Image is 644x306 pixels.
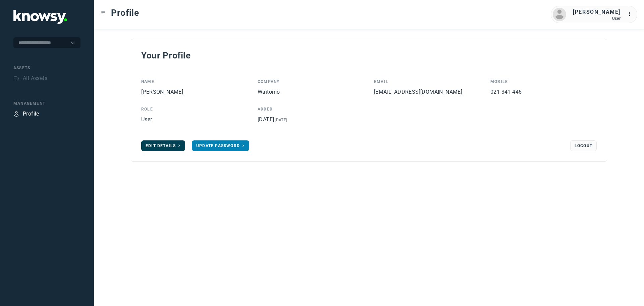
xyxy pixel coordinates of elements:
div: Name [141,79,248,85]
div: Toggle Menu [101,10,106,15]
div: Assets [13,75,19,81]
div: Role [141,106,248,112]
span: Edit Details [146,143,176,148]
span: [PERSON_NAME] [141,89,183,95]
div: Mobile [490,79,597,85]
div: [PERSON_NAME] [573,8,621,16]
div: Assets [13,65,80,71]
div: Added [258,106,364,112]
div: Your Profile [141,49,597,61]
span: 021 341 446 [490,89,522,95]
span: User [141,116,152,123]
tspan: ... [628,11,634,16]
span: Logout [575,143,592,148]
span: [DATE] [258,116,274,123]
div: > [241,144,245,147]
div: All Assets [23,74,47,82]
div: > [177,144,181,147]
div: User [573,16,621,21]
span: [EMAIL_ADDRESS][DOMAIN_NAME] [374,89,462,95]
div: Profile [13,111,19,117]
a: ProfileProfile [13,110,39,118]
a: Logout [570,140,597,151]
img: avatar.png [553,8,566,21]
span: [DATE] [275,118,287,122]
div: : [627,10,635,19]
div: Company [258,79,364,85]
div: Management [13,100,80,106]
a: Profile [111,7,139,19]
span: Waitomo [258,89,280,95]
button: Update Password> [192,140,249,151]
img: Application Logo [13,10,67,24]
button: Edit Details> [141,140,185,151]
div: Profile [23,110,39,118]
div: Email [374,79,480,85]
span: Update Password [196,143,240,148]
div: : [627,10,635,18]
